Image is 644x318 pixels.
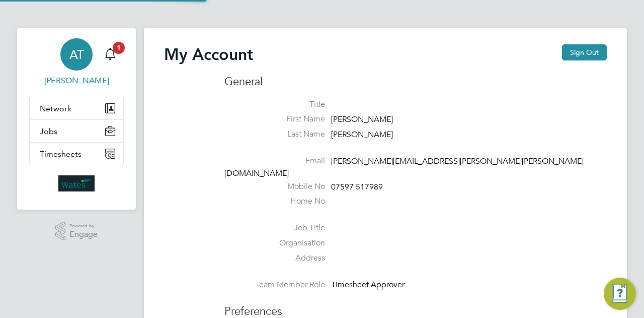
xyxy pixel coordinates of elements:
[113,42,125,54] span: 1
[30,143,123,165] button: Timesheets
[30,97,123,119] button: Network
[331,280,427,290] div: Timesheet Approver
[40,104,71,113] span: Network
[58,175,95,192] img: wates-logo-retina.png
[69,230,98,239] span: Engage
[224,253,325,264] label: Address
[562,44,607,60] button: Sign Out
[224,280,325,290] label: Team Member Role
[100,38,120,71] a: 1
[331,182,383,192] span: 07597 517989
[224,156,325,166] label: Email
[69,222,98,230] span: Powered by
[69,48,84,61] span: AT
[29,38,124,87] a: AT[PERSON_NAME]
[224,129,325,140] label: Last Name
[224,181,325,192] label: Mobile No
[331,130,393,140] span: [PERSON_NAME]
[30,120,123,142] button: Jobs
[224,75,607,89] h3: General
[224,196,325,207] label: Home No
[604,278,636,310] button: Engage Resource Center
[224,114,325,124] label: First Name
[331,115,393,125] span: [PERSON_NAME]
[164,44,253,65] h2: My Account
[29,175,124,192] a: Go to home page
[55,222,98,241] a: Powered byEngage
[224,238,325,248] label: Organisation
[224,156,584,178] span: [PERSON_NAME][EMAIL_ADDRESS][PERSON_NAME][PERSON_NAME][DOMAIN_NAME]
[17,28,136,210] nav: Main navigation
[224,99,325,110] label: Title
[224,223,325,233] label: Job Title
[40,149,82,159] span: Timesheets
[29,75,124,87] span: Andy Taylor
[40,126,57,136] span: Jobs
